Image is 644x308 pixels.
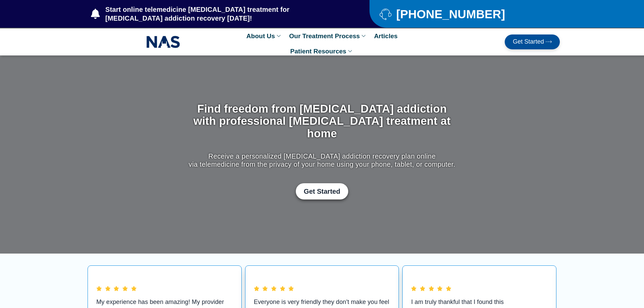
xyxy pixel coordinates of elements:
h1: Find freedom from [MEDICAL_DATA] addiction with professional [MEDICAL_DATA] treatment at home [187,103,457,140]
a: About Us [243,28,286,44]
span: Start online telemedicine [MEDICAL_DATA] treatment for [MEDICAL_DATA] addiction recovery [DATE]! [104,5,343,23]
a: Get Started [296,183,349,199]
span: [PHONE_NUMBER] [395,10,505,18]
a: Articles [371,28,401,44]
a: Start online telemedicine [MEDICAL_DATA] treatment for [MEDICAL_DATA] addiction recovery [DATE]! [91,5,342,23]
div: Get Started with Suboxone Treatment by filling-out this new patient packet form [187,183,457,199]
span: Get Started [304,187,340,195]
a: Get Started [505,34,560,49]
a: Our Treatment Process [286,28,371,44]
span: Get Started [513,39,544,45]
a: Patient Resources [287,44,357,59]
a: [PHONE_NUMBER] [380,8,543,20]
p: Receive a personalized [MEDICAL_DATA] addiction recovery plan online via telemedicine from the pr... [187,152,457,168]
img: NAS_email_signature-removebg-preview.png [146,34,180,50]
